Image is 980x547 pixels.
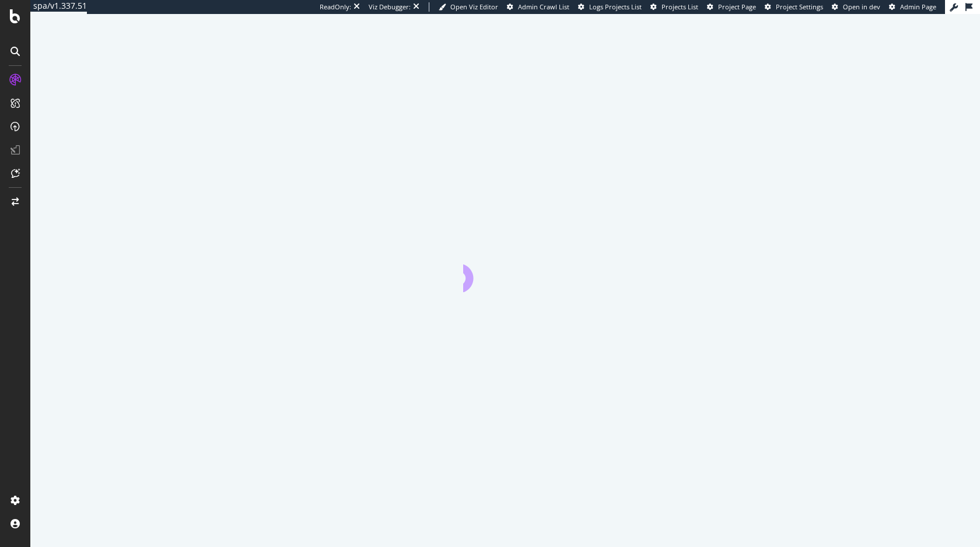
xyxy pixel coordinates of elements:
[320,2,351,12] div: ReadOnly:
[889,2,936,12] a: Admin Page
[718,2,756,11] span: Project Page
[776,2,823,11] span: Project Settings
[463,250,547,292] div: animation
[450,2,498,11] span: Open Viz Editor
[439,2,498,12] a: Open Viz Editor
[765,2,823,12] a: Project Settings
[707,2,756,12] a: Project Page
[650,2,698,12] a: Projects List
[369,2,411,12] div: Viz Debugger:
[589,2,642,11] span: Logs Projects List
[518,2,569,11] span: Admin Crawl List
[507,2,569,12] a: Admin Crawl List
[832,2,880,12] a: Open in dev
[900,2,936,11] span: Admin Page
[578,2,642,12] a: Logs Projects List
[661,2,698,11] span: Projects List
[843,2,880,11] span: Open in dev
